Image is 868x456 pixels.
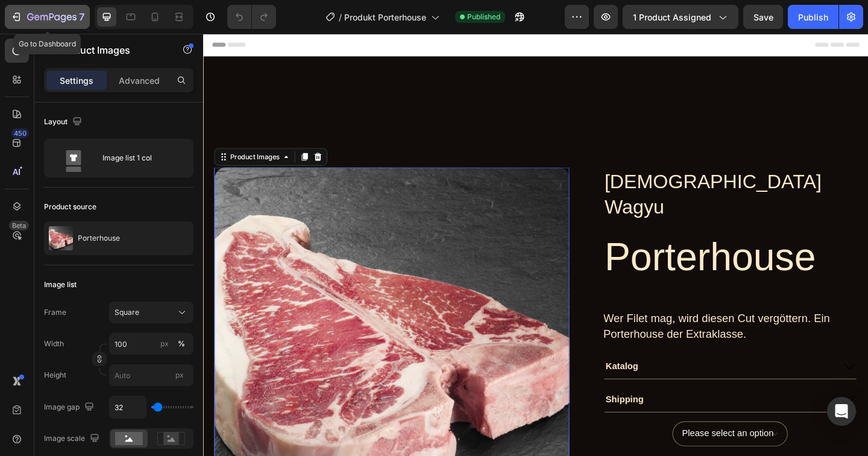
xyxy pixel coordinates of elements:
p: Product Images [58,43,161,57]
button: Save [743,5,783,29]
h1: Porterhouse [436,215,712,272]
div: Image scale [44,431,102,447]
span: Produkt Porterhouse [344,11,426,24]
p: Wer Filet mag, wird diesen Cut vergöttern. Ein Porterhouse der Extraklasse. [436,303,682,333]
label: Height [44,370,66,381]
p: Shipping [438,392,479,405]
div: Layout [44,114,84,130]
button: Publish [788,5,838,29]
div: Product source [44,201,96,212]
button: px [174,337,189,351]
button: 1 product assigned [623,5,738,29]
input: px% [109,333,193,355]
span: Published [467,11,500,22]
p: Advanced [119,74,160,87]
button: 7 [5,5,90,29]
div: Image list [44,279,77,290]
div: Publish [798,11,828,24]
span: / [339,11,342,24]
span: Save [753,12,773,22]
p: Katalog [438,356,474,369]
p: Settings [60,74,93,87]
div: % [178,338,185,349]
p: 7 [79,10,84,24]
div: px [160,338,169,349]
div: 450 [11,128,29,138]
input: px [109,364,193,386]
img: product feature img [49,226,73,250]
div: Beta [9,221,29,230]
div: Image gap [44,399,96,416]
div: Open Intercom Messenger [827,397,856,426]
input: Auto [110,396,146,418]
div: Image list 1 col [102,144,176,172]
p: Porterhouse [78,234,120,242]
div: Undo/Redo [227,5,276,29]
span: 1 product assigned [633,11,711,24]
label: Width [44,338,64,349]
iframe: Design area [203,34,868,456]
h2: [DEMOGRAPHIC_DATA] Wagyu [436,145,712,203]
label: Frame [44,307,66,318]
span: px [175,370,184,379]
span: Square [115,307,139,318]
button: % [157,337,172,351]
button: Square [109,302,193,323]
